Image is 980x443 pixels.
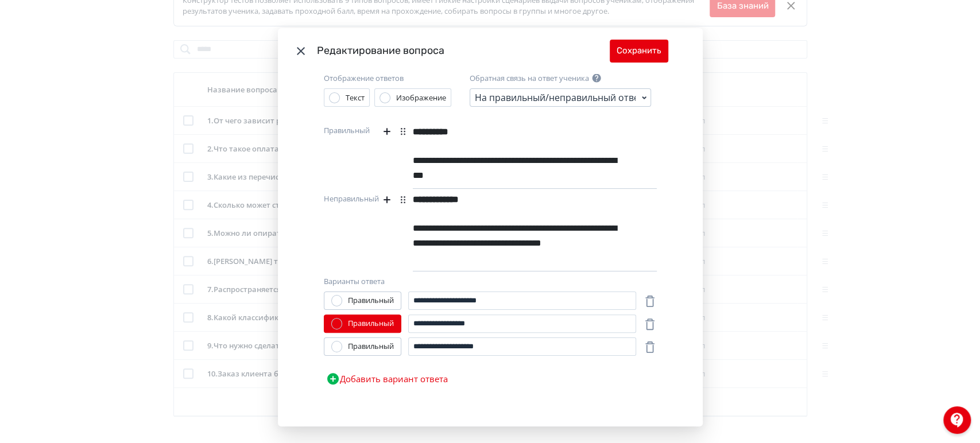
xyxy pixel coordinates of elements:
[470,73,589,84] label: Обратная связь на ответ ученика
[396,92,446,104] div: Изображение
[348,295,394,306] div: Правильный
[324,193,379,267] label: Неправильный
[324,73,404,84] label: Отображение ответов
[317,43,610,59] div: Редактирование вопроса
[348,318,394,329] div: Правильный
[278,28,703,427] div: Modal
[324,276,385,287] label: Варианты ответа
[324,125,370,184] label: Правильный
[475,91,636,104] div: На правильный/неправильный ответы
[348,341,394,352] div: Правильный
[324,367,450,390] button: Добавить вариант ответа
[610,40,668,63] button: Сохранить
[346,92,365,104] div: Текст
